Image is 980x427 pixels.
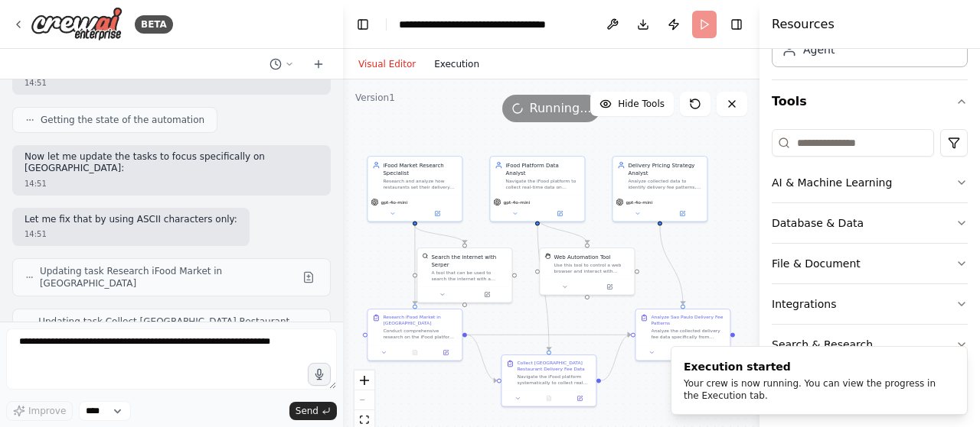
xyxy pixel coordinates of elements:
button: Improve [6,401,73,421]
span: gpt-4o-mini [626,199,652,205]
div: Web Automation Tool [554,253,610,260]
div: Analyze Sao Paulo Delivery Fee Patterns [651,314,725,326]
button: Search & Research [772,325,968,364]
button: Integrations [772,284,968,324]
g: Edge from 11706682-a077-4105-8a57-5970af3bd7ac to bd564d16-5d14-446d-a350-ad4b42963b62 [534,218,591,243]
span: Hide Tools [618,98,665,110]
button: Visual Editor [349,55,425,73]
div: BETA [135,15,173,34]
button: Open in side panel [538,209,582,218]
div: Research iFood Market in [GEOGRAPHIC_DATA]Conduct comprehensive research on the iFood platform sp... [367,309,462,361]
div: StagehandToolWeb Automation ToolUse this tool to control a web browser and interact with websites... [539,247,635,296]
div: iFood Platform Data Analyst [505,161,580,176]
button: Hide Tools [590,92,674,116]
g: Edge from b1ca61a1-b63c-47c5-afc1-bb6439692a47 to d186f547-e0d0-4409-86cf-dcefe85a75d3 [467,331,497,384]
div: Tools [772,123,968,418]
img: Logo [31,7,122,41]
g: Edge from 11706682-a077-4105-8a57-5970af3bd7ac to d186f547-e0d0-4409-86cf-dcefe85a75d3 [534,218,553,350]
g: Edge from b1ca61a1-b63c-47c5-afc1-bb6439692a47 to ccdc29aa-2c14-4323-aa58-cde0d148b80d [467,331,631,338]
div: Version 1 [355,92,395,104]
div: Analyze Sao Paulo Delivery Fee PatternsAnalyze the collected delivery fee data specifically from ... [635,309,730,361]
div: Delivery Pricing Strategy Analyst [628,161,702,176]
button: Hide left sidebar [352,14,374,35]
g: Edge from cb0ade9a-2065-4302-96c6-15603c96ff69 to b1ca61a1-b63c-47c5-afc1-bb6439692a47 [411,225,419,304]
button: Open in side panel [588,283,632,292]
button: zoom in [354,370,374,390]
span: gpt-4o-mini [381,199,407,205]
button: Click to speak your automation idea [308,363,331,386]
span: Improve [28,405,66,417]
button: Tools [772,80,968,123]
button: AI & Machine Learning [772,163,968,202]
button: Hide right sidebar [726,14,747,35]
div: Collect [GEOGRAPHIC_DATA] Restaurant Delivery Fee DataNavigate the iFood platform systematically ... [501,354,596,407]
span: Getting the state of the automation [41,114,204,126]
div: 14:51 [24,77,318,89]
button: Open in side panel [433,348,459,357]
div: iFood Platform Data AnalystNavigate the iFood platform to collect real-time data on restaurant de... [489,156,585,222]
div: Use this tool to control a web browser and interact with websites using natural language. Capabil... [554,262,629,274]
span: gpt-4o-mini [503,199,530,205]
p: Now let me update the tasks to focus specifically on [GEOGRAPHIC_DATA]: [24,151,318,175]
span: Running... [530,99,592,118]
button: Execution [425,55,488,73]
button: Open in side panel [567,394,593,403]
nav: breadcrumb [399,17,571,32]
h4: Resources [772,15,835,34]
span: Updating task Research iFood Market in [GEOGRAPHIC_DATA] [40,265,296,290]
button: Switch to previous chat [263,55,300,73]
div: Your crew is now running. You can view the progress in the Execution tab. [684,377,949,402]
button: Start a new chat [306,55,331,73]
div: Delivery Pricing Strategy AnalystAnalyze collected data to identify delivery fee patterns, compet... [612,156,707,222]
div: Analyze collected data to identify delivery fee patterns, competitive strategies, and provide ins... [628,178,702,190]
div: SerperDevToolSearch the internet with SerperA tool that can be used to search the internet with a... [416,247,512,303]
g: Edge from d186f547-e0d0-4409-86cf-dcefe85a75d3 to ccdc29aa-2c14-4323-aa58-cde0d148b80d [601,331,631,384]
div: A tool that can be used to search the internet with a search_query. Supports different search typ... [431,270,507,282]
span: Send [296,405,318,417]
div: iFood Market Research Specialist [383,161,457,176]
p: Let me fix that by using ASCII characters only: [24,214,237,226]
div: iFood Market Research SpecialistResearch and analyze how restaurants set their delivery fees on t... [367,156,462,222]
div: 14:51 [24,228,237,240]
g: Edge from 3e946366-3454-4ac3-87ab-c34ee393645c to ccdc29aa-2c14-4323-aa58-cde0d148b80d [656,225,687,304]
div: Conduct comprehensive research on the iFood platform specifically in [GEOGRAPHIC_DATA], including... [383,328,457,340]
button: Open in side panel [416,209,459,218]
button: No output available [533,394,565,403]
button: Open in side panel [661,209,704,218]
button: No output available [399,348,431,357]
div: Research iFood Market in [GEOGRAPHIC_DATA] [383,314,457,326]
div: Navigate the iFood platform to collect real-time data on restaurant delivery fees across differen... [505,178,580,190]
div: Navigate the iFood platform systematically to collect real delivery fee data from various restaur... [517,374,591,386]
g: Edge from cb0ade9a-2065-4302-96c6-15603c96ff69 to f56f61a0-86ce-4e32-b2c6-f14e062f0a70 [411,225,469,243]
div: Agent [803,42,835,57]
div: Research and analyze how restaurants set their delivery fees on the iFood platform in [GEOGRAPHIC... [383,178,457,190]
img: StagehandTool [544,253,550,259]
img: SerperDevTool [422,253,428,259]
div: Execution started [684,359,949,374]
button: Open in side panel [465,290,509,299]
div: 14:51 [24,178,318,189]
span: Updating task Collect [GEOGRAPHIC_DATA] Restaurant Delivery Fee Data [38,315,296,340]
div: Analyze the collected delivery fee data specifically from [GEOGRAPHIC_DATA] restaurants to identi... [651,328,725,340]
button: File & Document [772,244,968,283]
div: Search the internet with Serper [431,253,507,268]
button: Send [289,402,337,420]
button: Database & Data [772,203,968,243]
div: Collect [GEOGRAPHIC_DATA] Restaurant Delivery Fee Data [517,360,591,372]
